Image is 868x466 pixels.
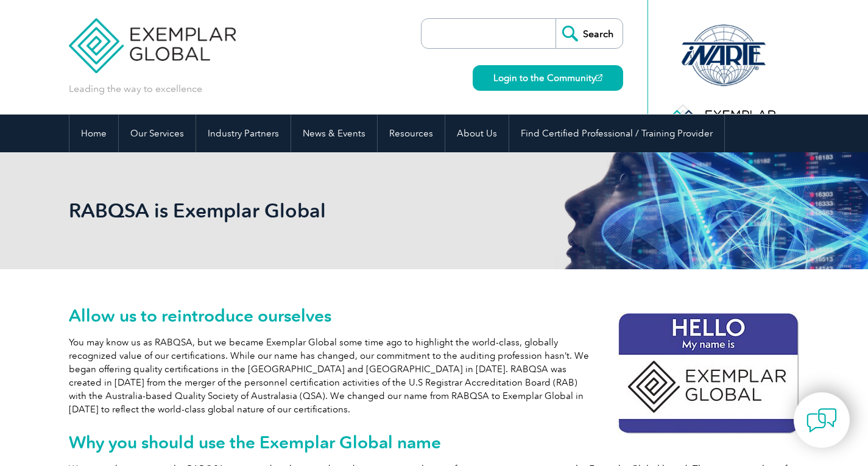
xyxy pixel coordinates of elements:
[806,405,837,436] img: contact-chat.png
[69,201,580,221] h2: RABQSA is Exemplar Global
[196,115,291,152] a: Industry Partners
[473,65,623,91] a: Login to the Community
[445,115,509,152] a: About Us
[509,115,724,152] a: Find Certified Professional / Training Provider
[69,336,800,416] p: You may know us as RABQSA, but we became Exemplar Global some time ago to highlight the world-cla...
[596,74,602,81] img: open_square.png
[291,115,377,152] a: News & Events
[378,115,445,152] a: Resources
[69,115,118,152] a: Home
[69,306,800,325] h2: Allow us to reintroduce ourselves
[69,432,800,452] h2: Why you should use the Exemplar Global name
[69,82,202,96] p: Leading the way to excellence
[119,115,196,152] a: Our Services
[556,19,623,48] input: Search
